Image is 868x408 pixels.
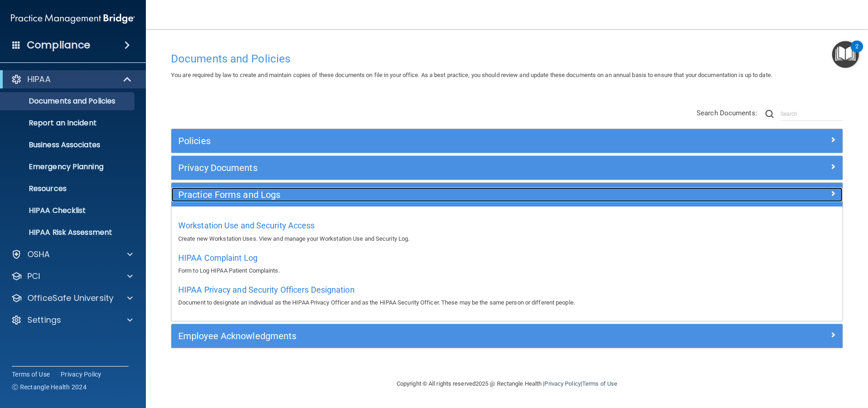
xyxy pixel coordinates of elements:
[178,190,668,200] h5: Practice Forms and Logs
[178,221,315,230] span: Workstation Use and Security Access
[12,370,50,379] a: Terms of Use
[178,187,836,202] a: Practice Forms and Logs
[178,253,258,263] span: HIPAA Complaint Log
[178,287,355,294] a: HIPAA Privacy and Security Officers Designation
[27,249,50,260] p: OSHA
[6,228,130,237] p: HIPAA Risk Assessment
[544,380,580,387] a: Privacy Policy
[178,331,668,341] h5: Employee Acknowledgments
[582,380,617,387] a: Terms of Use
[697,109,757,117] span: Search Documents:
[178,134,836,148] a: Policies
[171,72,772,78] span: You are required by law to create and maintain copies of these documents on file in your office. ...
[6,184,130,193] p: Resources
[6,162,130,171] p: Emergency Planning
[27,293,114,304] p: OfficeSafe University
[178,163,668,173] h5: Privacy Documents
[341,369,673,398] div: Copyright © All rights reserved 2025 @ Rectangle Health | |
[178,285,355,294] span: HIPAA Privacy and Security Officers Designation
[6,140,130,150] p: Business Associates
[27,315,61,325] p: Settings
[11,271,133,282] a: PCI
[178,136,668,146] h5: Policies
[178,255,258,262] a: HIPAA Complaint Log
[171,53,843,65] h4: Documents and Policies
[11,315,133,325] a: Settings
[178,233,836,244] p: Create new Workstation Uses. View and manage your Workstation Use and Security Log.
[12,382,87,392] span: Ⓒ Rectangle Health 2024
[61,370,102,379] a: Privacy Policy
[178,223,315,230] a: Workstation Use and Security Access
[11,249,133,260] a: OSHA
[27,39,90,52] h4: Compliance
[765,110,774,118] img: ic-search.3b580494.png
[11,10,135,28] img: PMB logo
[780,107,843,121] input: Search
[27,271,40,282] p: PCI
[11,74,132,85] a: HIPAA
[832,41,859,68] button: Open Resource Center, 2 new notifications
[178,329,836,343] a: Employee Acknowledgments
[178,160,836,175] a: Privacy Documents
[178,297,836,308] p: Document to designate an individual as the HIPAA Privacy Officer and as the HIPAA Security Office...
[27,74,51,85] p: HIPAA
[6,119,130,128] p: Report an Incident
[6,206,130,215] p: HIPAA Checklist
[11,293,133,304] a: OfficeSafe University
[178,265,836,276] p: Form to Log HIPAA Patient Complaints.
[6,97,130,106] p: Documents and Policies
[855,46,858,58] div: 2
